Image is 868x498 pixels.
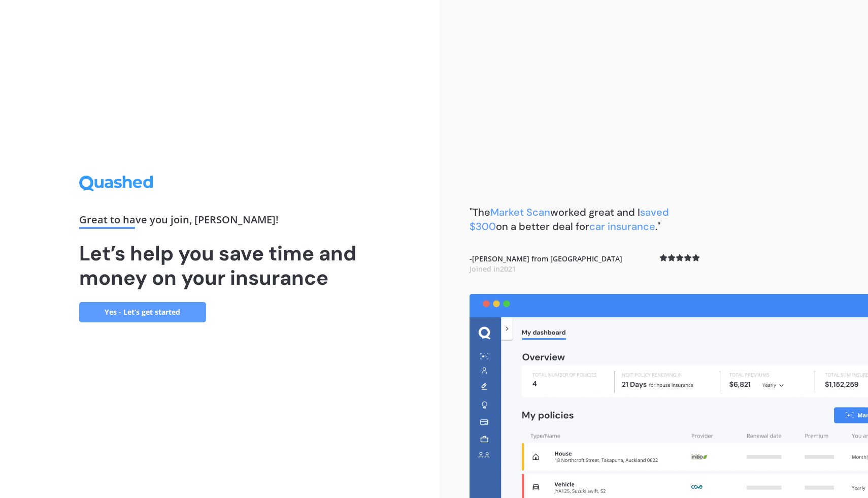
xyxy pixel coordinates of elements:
[79,302,206,322] a: Yes - Let’s get started
[79,241,360,290] h1: Let’s help you save time and money on your insurance
[470,206,669,233] span: saved $300
[470,254,622,274] b: - [PERSON_NAME] from [GEOGRAPHIC_DATA]
[490,206,550,219] span: Market Scan
[589,220,655,233] span: car insurance
[470,206,669,233] b: "The worked great and I on a better deal for ."
[79,215,360,229] div: Great to have you join , [PERSON_NAME] !
[470,294,868,498] img: dashboard.webp
[470,264,516,274] span: Joined in 2021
